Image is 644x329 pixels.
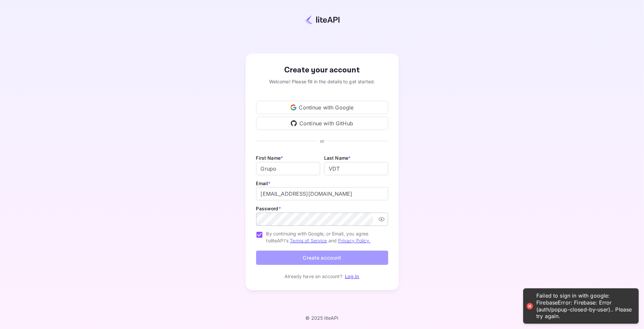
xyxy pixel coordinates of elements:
[256,206,281,211] label: Password
[376,213,388,225] button: toggle password visibility
[256,251,388,265] button: Create account
[305,15,340,24] img: liteapi
[324,162,388,175] input: Doe
[290,238,327,243] a: Terms of Service
[338,238,370,243] a: Privacy Policy.
[266,230,383,244] span: By continuing with Google, or Email, you agree to liteAPI's and
[256,162,320,175] input: John
[536,292,632,320] div: Failed to sign in with google: FirebaseError: Firebase: Error (auth/popup-closed-by-user).. Pleas...
[256,117,388,130] div: Continue with GitHub
[256,187,388,200] input: johndoe@gmail.com
[324,155,351,161] label: Last Name
[285,273,342,280] p: Already have an account?
[256,181,271,186] label: Email
[256,78,388,85] div: Welcome! Please fill in the details to get started.
[256,64,388,76] div: Create your account
[345,273,359,279] a: Log in
[256,155,283,161] label: First Name
[305,315,338,321] p: © 2025 liteAPI
[256,101,388,114] div: Continue with Google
